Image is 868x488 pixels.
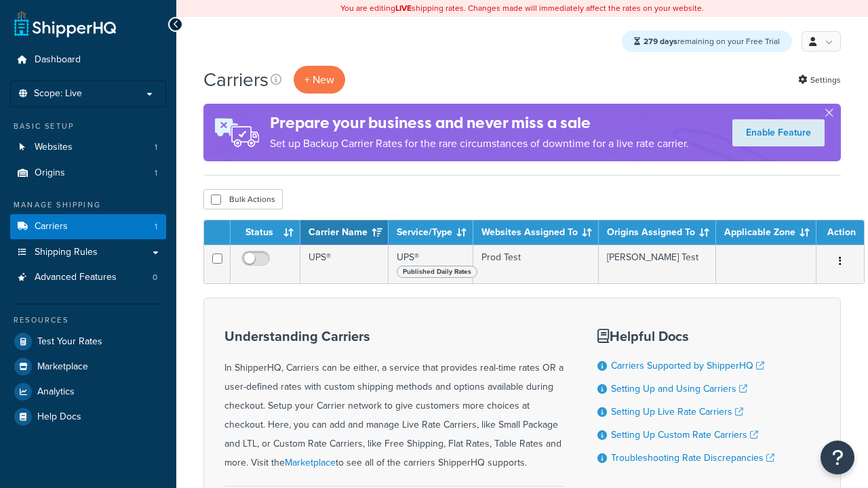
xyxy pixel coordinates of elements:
span: Scope: Live [34,88,82,100]
span: Analytics [37,386,75,398]
td: Prod Test [473,245,599,283]
h3: Understanding Carriers [224,329,564,344]
div: Basic Setup [10,121,166,132]
span: Dashboard [35,54,81,66]
b: LIVE [395,2,412,14]
li: Carriers [10,214,166,239]
a: Enable Feature [732,119,825,146]
a: Carriers Supported by ShipperHQ [611,359,764,373]
a: Advanced Features 0 [10,265,166,290]
button: Bulk Actions [203,189,283,209]
span: Marketplace [37,361,88,373]
a: Settings [798,70,841,89]
span: Test Your Rates [37,336,102,348]
strong: 279 days [644,35,677,47]
button: Open Resource Center [821,441,854,474]
span: Carriers [35,221,68,232]
th: Origins Assigned To: activate to sort column ascending [599,220,716,245]
a: Setting Up and Using Carriers [611,382,747,396]
li: Advanced Features [10,265,166,290]
a: Setting Up Custom Rate Carriers [611,428,758,442]
span: 0 [153,272,157,283]
td: [PERSON_NAME] Test [599,245,716,283]
h3: Helpful Docs [597,329,774,344]
span: Published Daily Rates [397,266,477,278]
th: Action [816,220,864,245]
td: UPS® [300,245,389,283]
th: Websites Assigned To: activate to sort column ascending [473,220,599,245]
p: Set up Backup Carrier Rates for the rare circumstances of downtime for a live rate carrier. [270,134,689,153]
span: 1 [155,142,157,153]
span: Websites [35,142,73,153]
th: Applicable Zone: activate to sort column ascending [716,220,816,245]
span: Advanced Features [35,272,117,283]
a: Marketplace [285,455,336,470]
th: Service/Type: activate to sort column ascending [389,220,473,245]
span: Shipping Rules [35,247,98,258]
a: Troubleshooting Rate Discrepancies [611,451,774,465]
a: Dashboard [10,47,166,73]
a: Analytics [10,380,166,404]
a: Help Docs [10,405,166,429]
h4: Prepare your business and never miss a sale [270,112,689,134]
h1: Carriers [203,66,269,93]
span: Help Docs [37,411,81,423]
li: Origins [10,161,166,186]
div: Manage Shipping [10,199,166,211]
a: Origins 1 [10,161,166,186]
button: + New [294,66,345,94]
span: 1 [155,167,157,179]
a: Marketplace [10,354,166,379]
a: ShipperHQ Home [14,10,116,37]
div: Resources [10,314,166,326]
th: Carrier Name: activate to sort column ascending [300,220,389,245]
a: Websites 1 [10,135,166,160]
a: Shipping Rules [10,240,166,265]
a: Carriers 1 [10,214,166,239]
div: remaining on your Free Trial [622,30,792,52]
img: ad-rules-rateshop-fe6ec290ccb7230408bd80ed9643f0289d75e0ffd9eb532fc0e269fcd187b520.png [203,104,270,161]
span: Origins [35,167,65,179]
a: Setting Up Live Rate Carriers [611,405,743,419]
div: In ShipperHQ, Carriers can be either, a service that provides real-time rates OR a user-defined r... [224,329,564,472]
td: UPS® [389,245,473,283]
a: Test Your Rates [10,329,166,354]
span: 1 [155,221,157,232]
th: Status: activate to sort column ascending [231,220,300,245]
li: Websites [10,135,166,160]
